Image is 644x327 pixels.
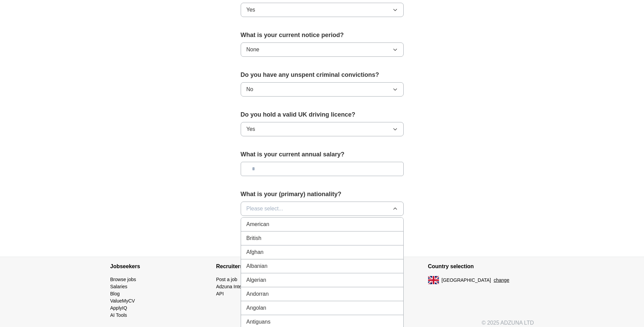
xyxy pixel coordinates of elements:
[246,234,261,242] span: British
[241,31,404,40] label: What is your current notice period?
[494,277,509,284] button: change
[246,85,253,93] span: No
[110,312,127,318] a: AI Tools
[110,298,135,304] a: ValueMyCV
[110,291,120,296] a: Blog
[246,304,266,312] span: Angolan
[246,46,259,54] span: None
[241,82,404,97] button: No
[241,190,404,199] label: What is your (primary) nationality?
[241,150,404,159] label: What is your current annual salary?
[246,262,268,270] span: Albanian
[216,277,237,282] a: Post a job
[110,277,136,282] a: Browse jobs
[428,276,439,284] img: UK flag
[246,276,266,284] span: Algerian
[246,220,270,228] span: American
[246,6,255,14] span: Yes
[110,284,128,289] a: Salaries
[246,248,264,256] span: Afghan
[241,202,404,216] button: Please select...
[246,125,255,133] span: Yes
[216,291,224,296] a: API
[241,3,404,17] button: Yes
[442,277,491,284] span: [GEOGRAPHIC_DATA]
[241,110,404,119] label: Do you hold a valid UK driving licence?
[241,42,404,57] button: None
[241,122,404,136] button: Yes
[216,284,258,289] a: Adzuna Intelligence
[246,318,271,326] span: Antiguans
[246,290,269,298] span: Andorran
[110,305,127,311] a: ApplyIQ
[246,205,283,213] span: Please select...
[428,257,534,276] h4: Country selection
[241,70,404,80] label: Do you have any unspent criminal convictions?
